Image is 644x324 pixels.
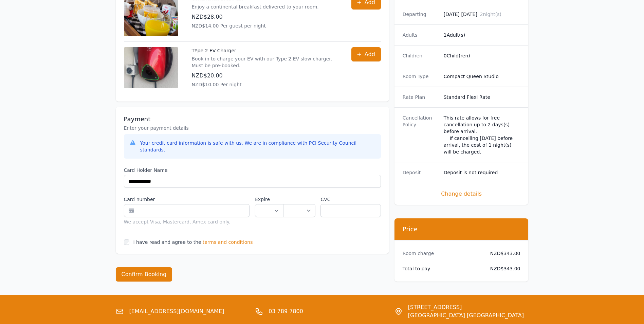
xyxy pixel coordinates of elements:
[403,225,520,233] h3: Price
[444,32,520,38] dd: 1 Adult(s)
[403,114,438,155] dt: Cancellation Policy
[124,167,381,174] label: Card Holder Name
[192,47,338,54] p: TYpe 2 EV Charger
[192,55,338,69] p: Book in to charge your EV with our Type 2 EV slow charger. Must be pre-booked.
[124,125,381,131] p: Enter your payment details
[192,72,338,80] p: NZD$20.00
[124,196,250,203] label: Card number
[192,13,319,21] p: NZD$28.00
[403,11,438,18] dt: Departing
[444,52,520,59] dd: 0 Child(ren)
[403,52,438,59] dt: Children
[320,196,381,203] label: CVC
[444,94,520,101] dd: Standard Flexi Rate
[133,239,201,245] label: I have read and agree to the
[351,47,381,61] button: Add
[203,239,253,246] span: terms and conditions
[283,196,315,203] label: .
[444,169,520,176] dd: Deposit is not required
[485,265,520,272] dd: NZD$343.00
[269,307,303,316] a: 03 789 7800
[403,169,438,176] dt: Deposit
[365,50,375,58] span: Add
[485,250,520,257] dd: NZD$343.00
[255,196,283,203] label: Expire
[192,81,338,88] p: NZD$10.00 Per night
[444,114,520,155] div: This rate allows for free cancellation up to 2 days(s) before arrival. If cancelling [DATE] befor...
[408,311,524,320] span: [GEOGRAPHIC_DATA] [GEOGRAPHIC_DATA]
[403,73,438,80] dt: Room Type
[403,32,438,38] dt: Adults
[403,190,520,198] span: Change details
[140,140,375,153] div: Your credit card information is safe with us. We are in compliance with PCI Security Council stan...
[192,22,319,29] p: NZD$14.00 Per guest per night
[403,265,479,272] dt: Total to pay
[192,3,319,10] p: Enjoy a continental breakfast delivered to your room.
[124,115,381,123] h3: Payment
[403,250,479,257] dt: Room charge
[444,11,520,18] dd: [DATE] [DATE]
[129,307,224,316] a: [EMAIL_ADDRESS][DOMAIN_NAME]
[124,218,250,225] div: We accept Visa, Mastercard, Amex card only.
[116,267,172,282] button: Confirm Booking
[403,94,438,101] dt: Rate Plan
[480,12,501,17] span: 2 night(s)
[444,73,520,80] dd: Compact Queen Studio
[408,303,524,311] span: [STREET_ADDRESS]
[124,47,178,88] img: TYpe 2 EV Charger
